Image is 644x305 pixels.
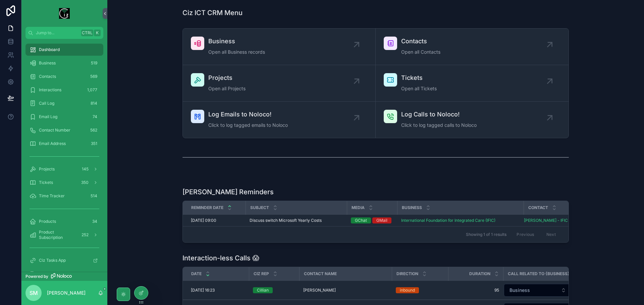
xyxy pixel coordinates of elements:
a: International Foundation for Integrated Care (IFIC) [401,218,520,223]
span: Reminder Date [191,205,223,210]
div: 814 [89,99,99,107]
span: Date [191,271,202,276]
a: Log calls to Noloco! [25,268,103,280]
span: Contact [528,205,548,210]
span: Media [352,205,365,210]
div: 519 [89,59,99,67]
a: BusinessOpen all Business records [183,29,376,65]
div: scrollable content [21,39,107,272]
span: Time Tracker [39,193,65,199]
div: 74 [91,113,99,121]
a: Ciz Tasks App [25,254,103,266]
div: Cillian [257,287,269,293]
p: [PERSON_NAME] [47,290,86,296]
span: Contact Name [304,271,337,276]
span: Log Emails to Noloco! [208,110,288,119]
a: Email Log74 [25,111,103,123]
span: Email Address [39,141,66,146]
a: [PERSON_NAME] - IFIC [524,218,574,223]
button: Jump to...CtrlK [25,27,103,39]
div: 562 [88,126,99,134]
a: [DATE] 09:00 [191,218,241,223]
span: Contacts [401,37,440,46]
span: Jump to... [36,30,78,36]
span: K [95,30,100,36]
span: Projects [208,73,246,83]
a: Call Log814 [25,97,103,109]
h1: [PERSON_NAME] Reminders [182,187,274,197]
a: TicketsOpen all Tickets [376,65,569,102]
a: Email Address351 [25,138,103,150]
a: GChatGMail [351,217,393,223]
span: Click to log tagged calls to Noloco [401,122,477,129]
span: [DATE] 09:00 [191,218,216,223]
div: GChat [355,217,367,223]
a: Business519 [25,57,103,69]
span: Contact Number [39,128,70,133]
a: Powered by [21,272,107,281]
span: Open all Projects [208,85,246,92]
span: Email Log [39,114,57,119]
h1: Interaction-less Calls 😱 [182,253,259,263]
a: Interactions1,077 [25,84,103,96]
a: Projects145 [25,163,103,175]
a: ProjectsOpen all Projects [183,65,376,102]
span: [PERSON_NAME] [303,288,336,293]
a: 95 [452,288,499,293]
div: 514 [89,192,99,200]
span: Powered by [25,274,48,279]
span: Interactions [39,87,61,93]
a: Dashboard [25,44,103,56]
a: Tickets350 [25,176,103,189]
div: 569 [88,72,99,81]
a: Contacts569 [25,70,103,83]
a: Cillian [253,287,295,293]
h1: Ciz ICT CRM Menu [182,8,243,17]
a: ContactsOpen all Contacts [376,29,569,65]
span: Direction [396,271,418,276]
span: Contacts [39,74,56,79]
a: Products34 [25,215,103,227]
div: 1,077 [85,86,99,94]
span: Open all Contacts [401,49,440,55]
a: Time Tracker514 [25,190,103,202]
div: 34 [90,217,99,225]
span: Ctrl [81,30,93,36]
span: Duration [469,271,490,276]
span: Business [402,205,422,210]
span: Log Calls to Noloco! [401,110,477,119]
div: GMail [376,217,387,223]
div: 252 [79,231,91,239]
a: Discuss switch Microsoft Yearly Costs [250,218,343,223]
a: Product Subscription252 [25,229,103,241]
span: Dashboard [39,47,60,52]
span: Product Subscription [39,230,77,240]
span: Log calls to Noloco! [39,271,76,276]
a: [DATE] 16:23 [191,288,245,293]
span: Products [39,219,56,224]
span: Subject [250,205,269,210]
button: Select Button [504,284,572,297]
span: Business [39,60,56,66]
span: Open all Tickets [401,85,437,92]
span: Ciz Tasks App [39,258,66,263]
a: Select Button [503,284,572,297]
span: Click to log tagged emails to Noloco [208,122,288,129]
span: Call Related To {Business} [508,271,570,276]
a: International Foundation for Integrated Care (IFIC) [401,218,495,223]
span: Tickets [401,73,437,83]
span: Business [509,287,530,294]
span: Call Log [39,101,54,106]
span: Open all Business records [208,49,265,55]
span: SM [30,289,38,297]
span: Business [208,37,265,46]
div: 145 [80,165,91,173]
span: Ciz Rep [254,271,269,276]
span: Projects [39,166,55,172]
div: inbound [400,287,415,293]
a: [PERSON_NAME] - IFIC [524,218,568,223]
a: Contact Number562 [25,124,103,136]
